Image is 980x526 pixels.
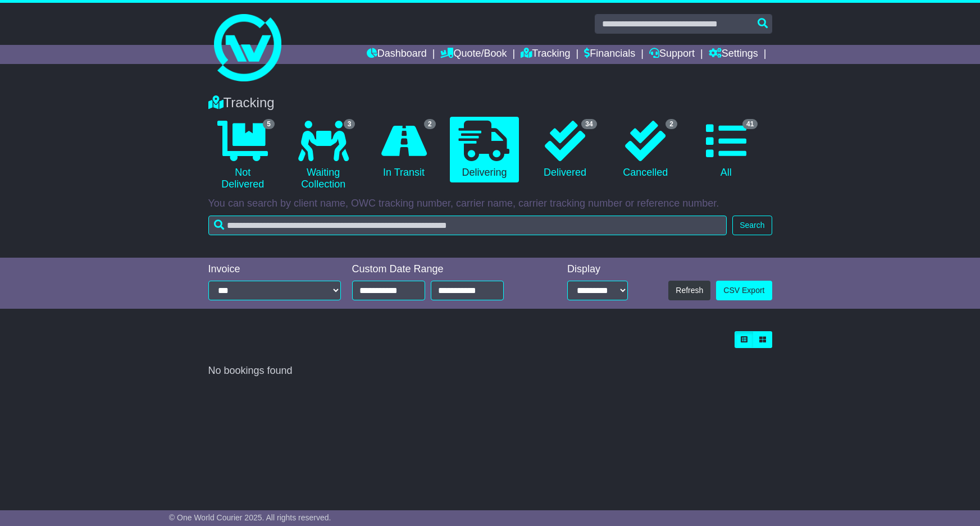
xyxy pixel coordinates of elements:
[691,117,760,183] a: 41 All
[742,119,758,129] span: 41
[344,119,355,129] span: 3
[263,119,275,129] span: 5
[709,45,758,64] a: Settings
[203,95,778,111] div: Tracking
[530,117,599,183] a: 34 Delivered
[208,117,277,195] a: 5 Not Delivered
[567,263,628,276] div: Display
[450,117,519,183] a: Delivering
[440,45,507,64] a: Quote/Book
[289,117,358,195] a: 3 Waiting Collection
[611,117,680,183] a: 2 Cancelled
[649,45,695,64] a: Support
[208,365,772,377] div: No bookings found
[584,45,635,64] a: Financials
[716,281,772,300] a: CSV Export
[424,119,436,129] span: 2
[666,119,677,129] span: 2
[581,119,596,129] span: 34
[732,216,772,235] button: Search
[369,117,438,183] a: 2 In Transit
[521,45,570,64] a: Tracking
[668,281,710,300] button: Refresh
[208,263,341,276] div: Invoice
[169,513,331,522] span: © One World Courier 2025. All rights reserved.
[367,45,427,64] a: Dashboard
[352,263,532,276] div: Custom Date Range
[208,198,772,210] p: You can search by client name, OWC tracking number, carrier name, carrier tracking number or refe...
